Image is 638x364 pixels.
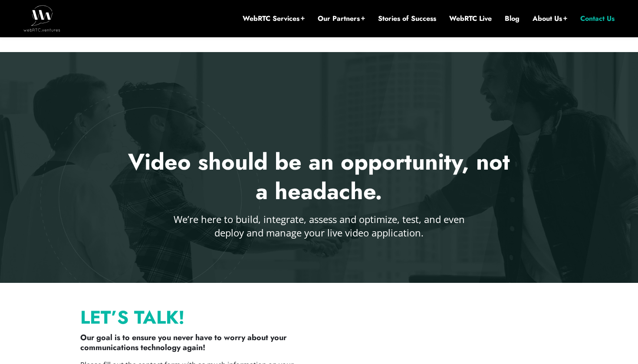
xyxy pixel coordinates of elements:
a: Contact Us [580,14,615,23]
p: Let’s Talk! [80,311,310,324]
p: Our goal is to ensure you never have to worry about your communications technology again! [80,333,310,353]
h2: Video should be an opportunity, not a headache. [123,148,515,206]
a: Blog [505,14,520,23]
img: WebRTC.ventures [23,5,60,31]
a: Stories of Success [378,14,436,23]
a: Our Partners [318,14,365,23]
a: About Us [533,14,567,23]
a: WebRTC Live [449,14,492,23]
p: We’re here to build, integrate, assess and optimize, test, and even deploy and manage your live v... [172,213,466,239]
a: WebRTC Services [243,14,305,23]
